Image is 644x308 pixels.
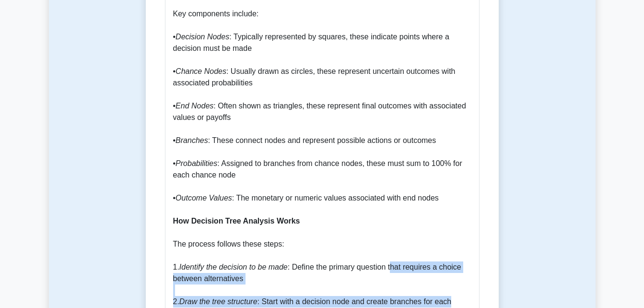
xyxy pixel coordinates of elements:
[176,136,208,144] i: Branches
[176,159,217,167] i: Probabilities
[176,67,226,75] i: Chance Nodes
[176,102,213,110] i: End Nodes
[176,194,232,202] i: Outcome Values
[173,217,300,225] b: How Decision Tree Analysis Works
[176,33,229,41] i: Decision Nodes
[179,263,288,271] i: Identify the decision to be made
[179,297,258,306] i: Draw the tree structure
